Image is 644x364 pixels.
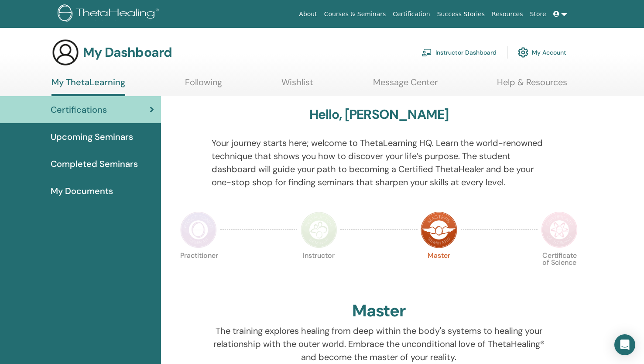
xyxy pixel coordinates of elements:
p: Certificate of Science [541,252,578,289]
img: generic-user-icon.jpg [51,38,79,66]
h3: Hello, [PERSON_NAME] [309,107,449,122]
span: Certifications [51,103,107,116]
a: Store [527,6,550,22]
h3: My Dashboard [83,45,172,60]
h2: Master [352,301,406,321]
a: About [295,6,320,22]
a: My ThetaLearning [51,77,125,96]
span: Completed Seminars [51,157,138,170]
a: My Account [518,43,566,62]
span: Upcoming Seminars [51,130,133,143]
a: Wishlist [281,77,313,94]
img: cog.svg [518,45,528,60]
img: chalkboard-teacher.svg [421,49,432,56]
img: Certificate of Science [541,211,578,248]
a: Message Center [373,77,438,94]
a: Courses & Seminars [321,6,390,22]
a: Success Stories [434,6,488,22]
a: Certification [389,6,433,22]
img: Practitioner [180,211,217,248]
a: Instructor Dashboard [421,43,497,62]
p: Practitioner [180,252,217,289]
span: My Documents [51,184,113,198]
p: Master [421,252,457,289]
div: Open Intercom Messenger [614,334,635,355]
img: logo.png [58,4,162,24]
p: Your journey starts here; welcome to ThetaLearning HQ. Learn the world-renowned technique that sh... [212,136,546,189]
a: Following [185,77,222,94]
a: Resources [488,6,527,22]
p: The training explores healing from deep within the body's systems to healing your relationship wi... [212,324,546,364]
img: Instructor [301,211,337,248]
a: Help & Resources [497,77,567,94]
img: Master [421,211,457,248]
p: Instructor [301,252,337,289]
